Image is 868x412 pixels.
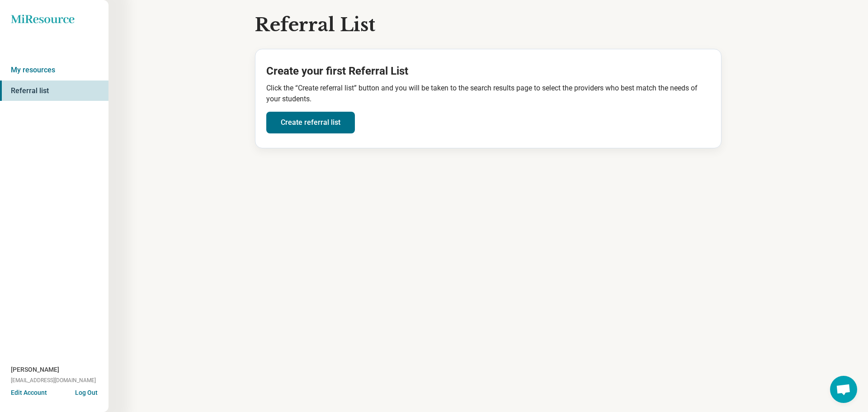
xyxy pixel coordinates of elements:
h2: Create your first Referral List [266,64,710,79]
a: Create referral list [266,112,355,133]
span: [PERSON_NAME] [11,365,59,374]
span: [EMAIL_ADDRESS][DOMAIN_NAME] [11,376,96,384]
button: Log Out [75,388,98,395]
h1: Referral List [255,14,375,35]
button: Edit Account [11,388,47,398]
a: Open chat [830,376,857,403]
p: Click the “Create referral list” button and you will be taken to the search results page to selec... [266,83,710,104]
